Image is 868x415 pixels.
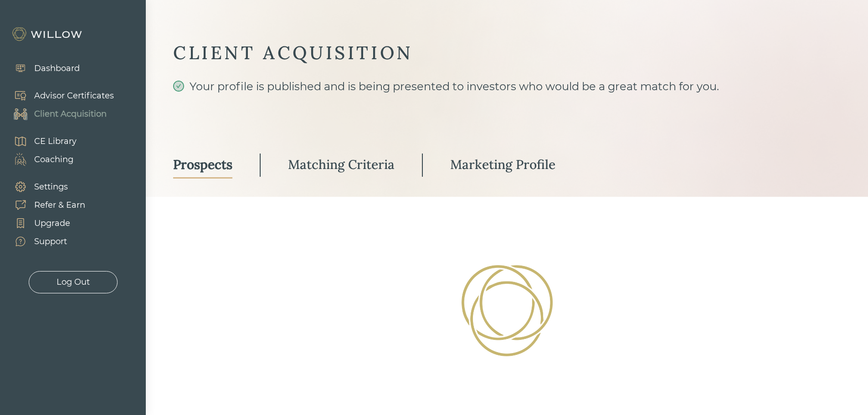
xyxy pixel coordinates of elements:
div: Support [34,236,67,248]
div: Dashboard [34,62,80,75]
span: check-circle [173,81,184,92]
div: Your profile is published and is being presented to investors who would be a great match for you. [173,78,841,128]
a: Dashboard [5,59,80,77]
div: Upgrade [34,217,70,230]
div: Log Out [56,276,90,288]
a: Coaching [5,150,77,169]
img: Willow [11,27,84,41]
div: Matching Criteria [288,156,395,173]
a: Client Acquisition [5,105,114,123]
div: Client Acquisition [34,108,107,120]
img: Loading! [457,261,556,360]
div: CE Library [34,135,77,148]
a: Prospects [173,152,232,179]
a: Matching Criteria [288,152,395,179]
div: Advisor Certificates [34,90,114,102]
a: Upgrade [5,214,85,232]
a: Settings [5,178,85,196]
a: Marketing Profile [450,152,555,179]
a: Refer & Earn [5,196,85,214]
div: Coaching [34,154,73,166]
a: CE Library [5,132,77,150]
div: Prospects [173,156,232,173]
div: Marketing Profile [450,156,555,173]
a: Advisor Certificates [5,87,114,105]
div: Settings [34,181,68,193]
div: Refer & Earn [34,199,85,211]
div: CLIENT ACQUISITION [173,41,841,65]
